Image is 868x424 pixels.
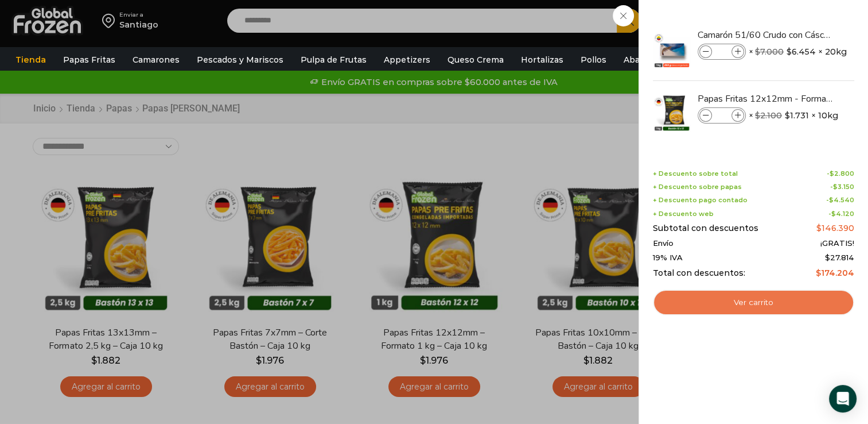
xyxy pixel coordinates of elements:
[831,210,836,218] span: $
[755,110,760,121] span: $
[653,210,714,218] span: + Descuento web
[653,170,738,178] span: + Descuento sobre total
[816,268,854,278] bdi: 174.204
[833,183,838,191] span: $
[698,92,834,105] a: Papas Fritas 12x12mm - Formato 1 kg - Caja 10 kg
[816,223,854,233] bdi: 146.390
[713,109,730,122] input: Product quantity
[787,46,792,57] span: $
[825,253,830,262] span: $
[575,49,612,71] a: Pollos
[816,223,822,233] span: $
[829,196,834,204] span: $
[378,49,436,71] a: Appetizers
[830,169,834,178] span: $
[826,196,854,204] span: -
[755,47,784,57] bdi: 7.000
[830,169,854,178] bdi: 2.800
[653,253,683,263] span: 19% IVA
[749,107,838,124] span: × × 10kg
[829,385,857,413] div: Open Intercom Messenger
[653,223,758,233] span: Subtotal con descuentos
[749,44,847,60] span: × × 20kg
[127,49,185,71] a: Camarones
[830,183,854,191] span: -
[831,210,854,218] bdi: 4.120
[833,183,854,191] bdi: 3.150
[829,196,854,204] bdi: 4.540
[755,110,782,121] bdi: 2.100
[653,196,748,204] span: + Descuento pago contado
[785,110,790,121] span: $
[787,46,816,57] bdi: 6.454
[515,49,569,71] a: Hortalizas
[653,268,745,278] span: Total con descuentos:
[653,239,674,248] span: Envío
[442,49,509,71] a: Queso Crema
[828,210,854,218] span: -
[713,45,730,58] input: Product quantity
[827,170,854,178] span: -
[295,49,372,71] a: Pulpa de Frutas
[785,110,809,121] bdi: 1.731
[755,47,760,57] span: $
[653,290,854,316] a: Ver carrito
[618,49,671,71] a: Abarrotes
[10,49,52,71] a: Tienda
[191,49,289,71] a: Pescados y Mariscos
[653,183,742,191] span: + Descuento sobre papas
[816,268,821,278] span: $
[698,29,834,41] a: Camarón 51/60 Crudo con Cáscara - Gold - Caja 20 kg
[825,253,854,262] span: 27.814
[57,49,121,71] a: Papas Fritas
[820,239,854,248] span: ¡GRATIS!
